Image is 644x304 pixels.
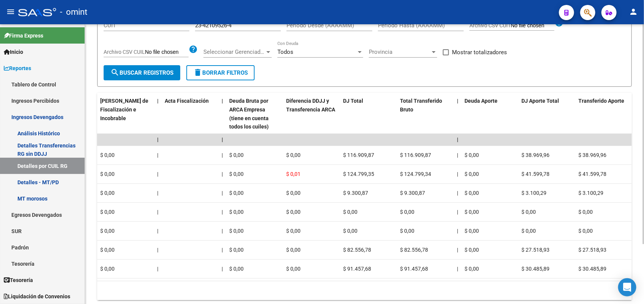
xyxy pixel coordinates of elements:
[157,190,158,196] span: |
[343,171,374,177] span: $ 124.799,35
[286,247,301,253] span: $ 0,00
[286,266,301,272] span: $ 0,00
[343,152,374,158] span: $ 116.909,87
[222,209,223,215] span: |
[457,152,458,158] span: |
[286,190,301,196] span: $ 0,00
[100,209,115,215] span: $ 0,00
[110,68,120,77] mat-icon: search
[165,98,209,104] span: Acta Fiscalización
[186,65,255,80] button: Borrar Filtros
[203,49,265,55] span: Seleccionar Gerenciador
[100,266,115,272] span: $ 0,00
[400,152,431,158] span: $ 116.909,87
[464,190,479,196] span: $ 0,00
[157,152,158,158] span: |
[578,247,606,253] span: $ 27.518,93
[229,266,244,272] span: $ 0,00
[457,247,458,253] span: |
[343,209,357,215] span: $ 0,00
[464,152,479,158] span: $ 0,00
[518,93,575,135] datatable-header-cell: DJ Aporte Total
[226,93,283,135] datatable-header-cell: Deuda Bruta por ARCA Empresa (tiene en cuenta todos los cuiles)
[400,228,414,234] span: $ 0,00
[6,7,15,16] mat-icon: menu
[222,228,223,234] span: |
[521,247,550,253] span: $ 27.518,93
[575,93,632,135] datatable-header-cell: Transferido Aporte
[457,209,458,215] span: |
[340,93,397,135] datatable-header-cell: DJ Total
[521,152,550,158] span: $ 38.969,96
[157,228,158,234] span: |
[100,98,148,121] span: [PERSON_NAME] de Fiscalización e Incobrable
[222,266,223,272] span: |
[454,93,461,135] datatable-header-cell: |
[461,93,518,135] datatable-header-cell: Deuda Aporte
[100,171,115,177] span: $ 0,00
[343,247,371,253] span: $ 82.556,78
[100,228,115,234] span: $ 0,00
[578,266,606,272] span: $ 30.485,89
[521,190,546,196] span: $ 3.100,29
[229,247,244,253] span: $ 0,00
[464,209,479,215] span: $ 0,00
[457,98,458,104] span: |
[154,93,162,135] datatable-header-cell: |
[222,136,223,143] span: |
[578,209,593,215] span: $ 0,00
[457,266,458,272] span: |
[222,247,223,253] span: |
[286,98,335,113] span: Diferencia DDJJ y Transferencia ARCA
[229,98,269,130] span: Deuda Bruta por ARCA Empresa (tiene en cuenta todos los cuiles)
[277,49,293,55] span: Todos
[578,171,606,177] span: $ 41.599,78
[397,93,454,135] datatable-header-cell: Total Transferido Bruto
[369,49,430,55] span: Provincia
[222,98,223,104] span: |
[97,93,154,135] datatable-header-cell: Deuda Bruta Neto de Fiscalización e Incobrable
[157,98,159,104] span: |
[521,171,550,177] span: $ 41.599,78
[464,266,479,272] span: $ 0,00
[618,278,636,296] div: Open Intercom Messenger
[157,171,158,177] span: |
[343,190,368,196] span: $ 9.300,87
[162,93,219,135] datatable-header-cell: Acta Fiscalización
[469,22,511,28] span: Archivo CSV CUIT
[286,171,301,177] span: $ 0,01
[578,152,606,158] span: $ 38.969,96
[110,69,173,76] span: Buscar Registros
[400,98,442,113] span: Total Transferido Bruto
[100,190,115,196] span: $ 0,00
[222,171,223,177] span: |
[521,98,559,104] span: DJ Aporte Total
[229,171,244,177] span: $ 0,00
[4,292,70,301] span: Liquidación de Convenios
[464,171,479,177] span: $ 0,00
[511,22,554,29] input: Archivo CSV CUIT
[229,228,244,234] span: $ 0,00
[521,266,550,272] span: $ 30.485,89
[400,247,428,253] span: $ 82.556,78
[457,190,458,196] span: |
[157,266,158,272] span: |
[457,171,458,177] span: |
[521,209,536,215] span: $ 0,00
[222,152,223,158] span: |
[457,228,458,234] span: |
[343,98,363,104] span: DJ Total
[219,93,226,135] datatable-header-cell: |
[283,93,340,135] datatable-header-cell: Diferencia DDJJ y Transferencia ARCA
[286,228,301,234] span: $ 0,00
[104,49,145,55] span: Archivo CSV CUIL
[100,247,115,253] span: $ 0,00
[400,209,414,215] span: $ 0,00
[400,190,425,196] span: $ 9.300,87
[100,152,115,158] span: $ 0,00
[157,247,158,253] span: |
[229,209,244,215] span: $ 0,00
[629,7,638,16] mat-icon: person
[4,276,33,284] span: Tesorería
[104,65,180,80] button: Buscar Registros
